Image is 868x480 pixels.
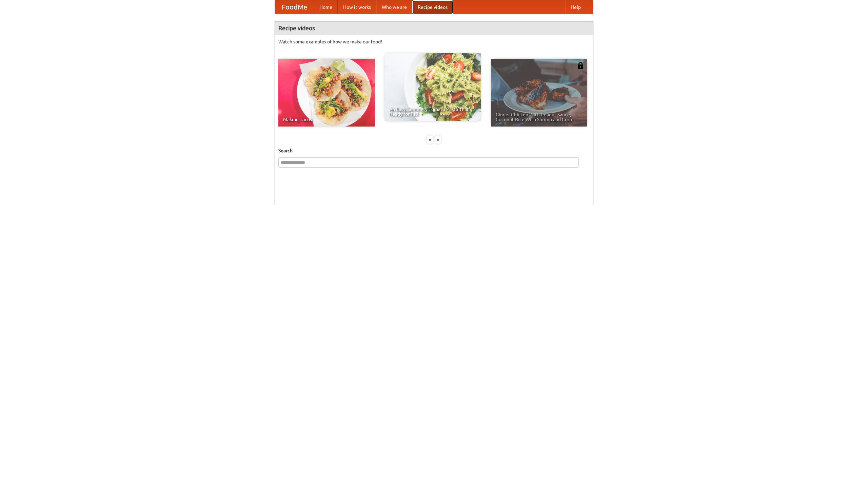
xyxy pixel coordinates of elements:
div: « [427,135,433,144]
a: FoodMe [275,0,314,14]
h4: Recipe videos [275,21,593,35]
a: Who we are [376,0,412,14]
a: How it works [338,0,376,14]
a: Help [565,0,586,14]
span: An Easy, Summery Tomato Pasta That's Ready for Fall [389,107,476,116]
p: Watch some examples of how we make our food! [278,38,590,45]
img: 483408.png [577,62,584,69]
a: Making Tacos [278,59,375,127]
a: An Easy, Summery Tomato Pasta That's Ready for Fall [384,53,481,121]
span: Making Tacos [283,117,370,122]
a: Recipe videos [412,0,453,14]
div: » [435,135,441,144]
h5: Search [278,147,590,154]
a: Home [314,0,338,14]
